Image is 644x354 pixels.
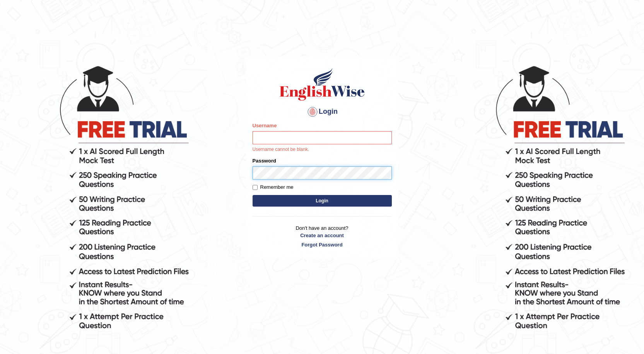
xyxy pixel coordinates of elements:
h4: Login [253,106,392,118]
p: Don't have an account? [253,224,392,248]
label: Password [253,157,276,164]
p: Username cannot be blank. [253,146,392,153]
label: Username [253,122,277,129]
label: Remember me [253,183,294,191]
a: Forgot Password [253,241,392,248]
input: Remember me [253,185,258,190]
button: Login [253,195,392,207]
img: Logo of English Wise sign in for intelligent practice with AI [278,67,366,102]
a: Create an account [253,232,392,239]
